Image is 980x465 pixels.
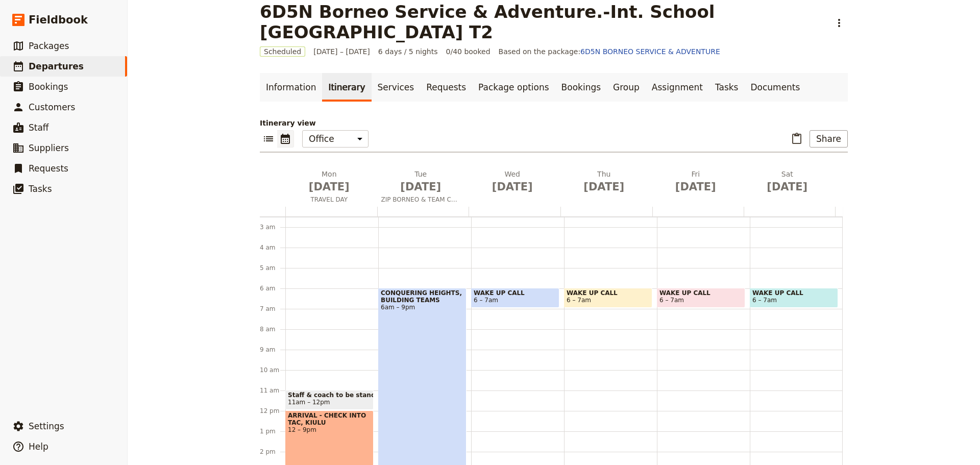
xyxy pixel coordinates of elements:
[607,73,646,102] a: Group
[29,12,88,28] span: Fieldbook
[744,73,806,102] a: Documents
[29,421,64,431] span: Settings
[788,130,805,148] button: Paste itinerary item
[29,163,68,174] span: Requests
[499,46,720,57] span: Based on the package:
[313,46,370,57] span: [DATE] – [DATE]
[567,297,591,304] span: 6 – 7am
[289,179,369,194] span: [DATE]
[659,297,684,304] span: 6 – 7am
[285,390,374,410] div: Staff & coach to be standby at Airport11am – 12pm
[752,297,777,304] span: 6 – 7am
[260,407,285,415] div: 12 pm
[29,102,75,112] span: Customers
[381,179,461,194] span: [DATE]
[564,288,652,308] div: WAKE UP CALL6 – 7am
[260,118,848,128] p: Itinerary view
[560,169,652,199] button: Thu [DATE]
[567,289,650,297] span: WAKE UP CALL
[29,123,49,133] span: Staff
[474,289,557,297] span: WAKE UP CALL
[29,61,84,71] span: Departures
[288,399,330,406] span: 11am – 12pm
[288,426,371,433] span: 12 – 9pm
[709,73,745,102] a: Tasks
[260,305,285,313] div: 7 am
[29,82,68,92] span: Bookings
[285,169,377,207] button: Mon [DATE]TRAVEL DAY
[277,130,294,148] button: Calendar view
[469,169,560,199] button: Wed [DATE]
[378,46,438,57] span: 6 days / 5 nights
[656,179,736,194] span: [DATE]
[285,195,373,204] span: TRAVEL DAY
[810,130,848,148] button: Share
[260,427,285,435] div: 1 pm
[473,169,552,194] h2: Wed
[260,264,285,272] div: 5 am
[260,366,285,374] div: 10 am
[656,169,736,194] h2: Fri
[381,289,464,304] span: CONQUERING HEIGHTS, BUILDING TEAMS
[260,448,285,456] div: 2 pm
[659,289,743,297] span: WAKE UP CALL
[260,46,305,57] span: Scheduled
[555,73,607,102] a: Bookings
[752,289,836,297] span: WAKE UP CALL
[29,442,48,452] span: Help
[260,73,322,102] a: Information
[260,386,285,395] div: 11 am
[750,288,838,308] div: WAKE UP CALL6 – 7am
[260,2,824,42] h1: 6D5N Borneo Service & Adventure.-Int. School [GEOGRAPHIC_DATA] T2
[260,243,285,252] div: 4 am
[652,169,744,199] button: Fri [DATE]
[748,179,827,194] span: [DATE]
[289,169,369,194] h2: Mon
[260,130,277,148] button: List view
[260,325,285,333] div: 8 am
[372,73,421,102] a: Services
[381,304,464,311] span: 6am – 9pm
[744,169,836,199] button: Sat [DATE]
[474,297,498,304] span: 6 – 7am
[565,179,644,194] span: [DATE]
[473,179,552,194] span: [DATE]
[830,14,848,32] button: Actions
[322,73,371,102] a: Itinerary
[288,412,371,426] span: ARRIVAL - CHECK INTO TAC, KIULU
[646,73,709,102] a: Assignment
[657,288,745,308] div: WAKE UP CALL6 – 7am
[420,73,472,102] a: Requests
[377,169,469,207] button: Tue [DATE]ZIP BORNEO & TEAM CHALLENGE
[288,391,371,399] span: Staff & coach to be standby at Airport
[580,47,720,56] a: 6D5N BORNEO SERVICE & ADVENTURE
[29,143,69,153] span: Suppliers
[377,195,465,204] span: ZIP BORNEO & TEAM CHALLENGE
[381,169,461,194] h2: Tue
[748,169,827,194] h2: Sat
[565,169,644,194] h2: Thu
[260,223,285,231] div: 3 am
[260,284,285,292] div: 6 am
[29,41,69,51] span: Packages
[471,288,559,308] div: WAKE UP CALL6 – 7am
[446,46,491,57] span: 0/40 booked
[472,73,555,102] a: Package options
[260,346,285,354] div: 9 am
[29,184,52,194] span: Tasks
